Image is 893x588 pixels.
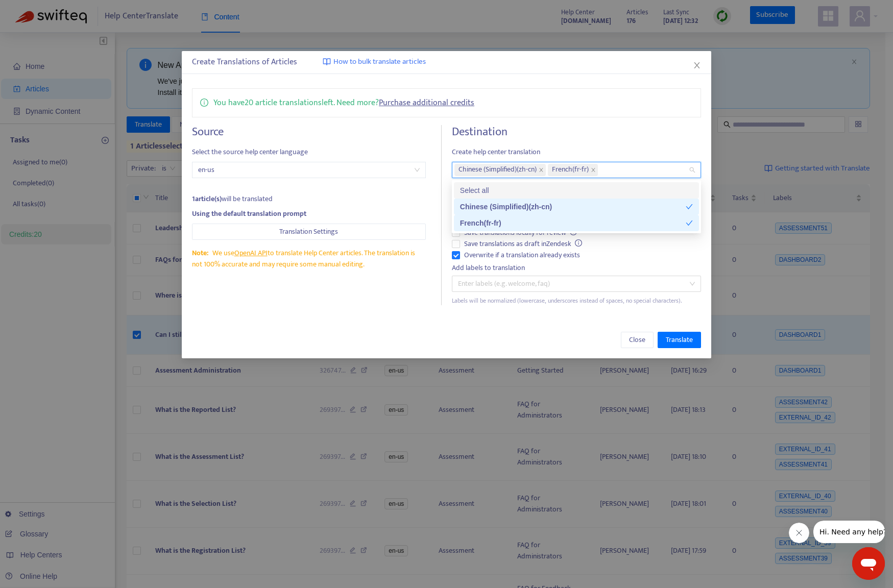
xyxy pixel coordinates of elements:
[6,7,74,15] span: Hi. Need any help?
[452,296,701,306] div: Labels will be normalized (lowercase, underscores instead of spaces, no special characters).
[813,521,885,543] iframe: Message from company
[591,167,596,173] span: close
[454,182,699,199] div: Select all
[213,96,474,109] p: You have 20 article translations left. Need more?
[192,208,426,219] div: Using the default translation prompt
[539,167,544,173] span: close
[323,58,331,66] img: image-link
[192,125,426,139] h4: Source
[198,162,420,178] span: en-us
[621,332,654,348] button: Close
[279,226,338,237] span: Translation Settings
[629,334,645,346] span: Close
[458,164,537,176] span: Chinese (Simplified) ( zh-cn )
[789,523,809,543] iframe: Close message
[333,56,426,68] span: How to bulk translate articles
[234,247,268,259] a: OpenAI API
[852,547,885,580] iframe: Button to launch messaging window
[192,193,426,205] div: will be translated
[379,96,474,110] a: Purchase additional credits
[192,248,426,270] div: We use to translate Help Center articles. The translation is not 100% accurate and may require so...
[452,262,701,274] div: Add labels to translation
[460,201,686,212] div: Chinese (Simplified) ( zh-cn )
[192,56,701,68] div: Create Translations of Articles
[658,332,701,348] button: Translate
[666,334,693,346] span: Translate
[452,146,701,158] span: Create help center translation
[200,96,208,107] span: info-circle
[452,125,701,139] h4: Destination
[323,56,426,68] a: How to bulk translate articles
[691,60,703,71] button: Close
[686,203,693,210] span: check
[192,247,208,259] span: Note:
[460,250,584,261] span: Overwrite if a translation already exists
[575,239,582,247] span: info-circle
[693,61,701,69] span: close
[460,238,587,250] span: Save translations as draft in Zendesk
[192,224,426,240] button: Translation Settings
[192,193,222,205] strong: 1 article(s)
[460,185,693,196] div: Select all
[552,164,589,176] span: French ( fr-fr )
[460,217,686,229] div: French ( fr-fr )
[686,219,693,227] span: check
[192,146,426,158] span: Select the source help center language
